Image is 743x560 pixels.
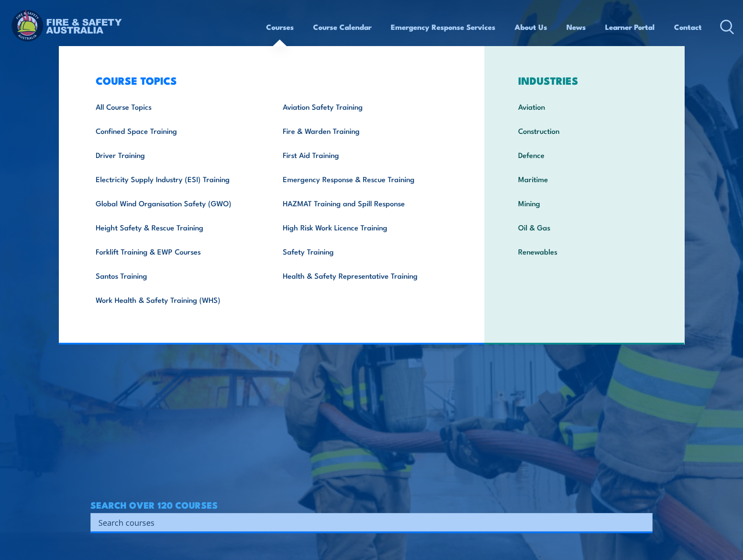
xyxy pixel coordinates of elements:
a: Aviation Safety Training [269,94,457,118]
input: Search input [98,516,633,529]
a: HAZMAT Training and Spill Response [269,191,457,215]
a: Construction [505,118,664,143]
a: All Course Topics [82,94,270,118]
a: Courses [266,15,294,39]
button: Search magnifier button [637,516,649,528]
a: Driver Training [82,143,270,167]
a: Mining [505,191,664,215]
a: Santos Training [82,263,270,287]
h4: SEARCH OVER 120 COURSES [90,500,653,510]
h3: INDUSTRIES [505,74,664,86]
a: Maritime [505,167,664,191]
a: Course Calendar [313,15,371,39]
a: Fire & Warden Training [269,118,457,143]
a: Learner Portal [605,15,655,39]
a: News [566,15,586,39]
h3: COURSE TOPICS [82,74,457,86]
a: Safety Training [269,239,457,263]
a: High Risk Work Licence Training [269,215,457,239]
a: Health & Safety Representative Training [269,263,457,287]
a: Oil & Gas [505,215,664,239]
a: About Us [515,15,547,39]
a: Emergency Response & Rescue Training [269,167,457,191]
a: Global Wind Organisation Safety (GWO) [82,191,270,215]
a: Emergency Response Services [391,15,495,39]
a: First Aid Training [269,143,457,167]
a: Contact [674,15,702,39]
a: Defence [505,143,664,167]
a: Aviation [505,94,664,118]
a: Confined Space Training [82,118,270,143]
a: Renewables [505,239,664,263]
a: Electricity Supply Industry (ESI) Training [82,167,270,191]
a: Work Health & Safety Training (WHS) [82,287,270,312]
a: Forklift Training & EWP Courses [82,239,270,263]
a: Height Safety & Rescue Training [82,215,270,239]
form: Search form [100,516,635,528]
